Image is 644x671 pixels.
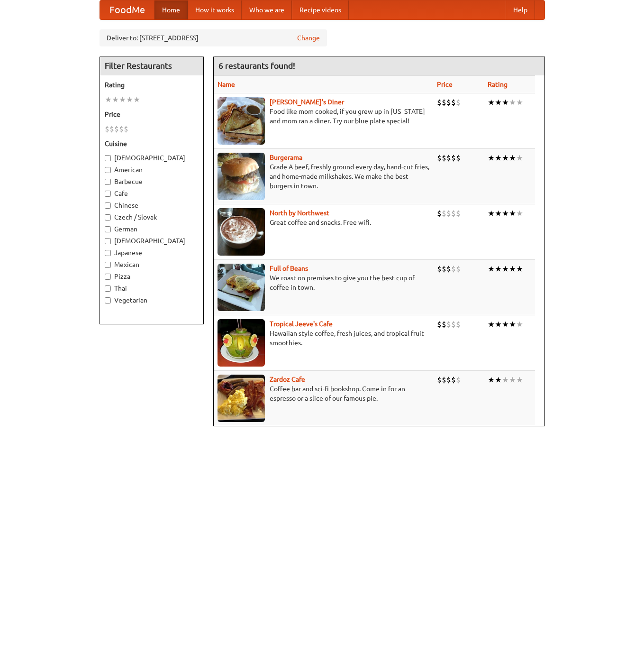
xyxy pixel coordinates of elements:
[105,285,111,292] input: Thai
[112,94,119,105] li: ★
[502,375,509,385] li: ★
[488,375,495,385] li: ★
[442,97,446,108] li: $
[105,295,199,305] label: Vegetarian
[516,153,523,163] li: ★
[218,61,295,70] ng-pluralize: 6 restaurants found!
[488,319,495,330] li: ★
[488,97,495,108] li: ★
[437,208,442,219] li: $
[502,264,509,274] li: ★
[105,80,199,90] h5: Rating
[105,201,199,210] label: Chinese
[100,56,203,75] h4: Filter Restaurants
[488,153,495,163] li: ★
[446,264,451,274] li: $
[105,272,199,281] label: Pizza
[270,376,305,383] a: Zardoz Cafe
[292,0,349,19] a: Recipe videos
[442,208,446,219] li: $
[126,94,133,105] li: ★
[242,0,292,19] a: Who we are
[516,208,523,219] li: ★
[502,208,509,219] li: ★
[154,0,188,19] a: Home
[488,208,495,219] li: ★
[516,375,523,385] li: ★
[270,98,344,106] a: [PERSON_NAME]'s Diner
[502,319,509,330] li: ★
[437,153,442,163] li: $
[456,153,461,163] li: $
[502,97,509,108] li: ★
[516,97,523,108] li: ★
[446,319,451,330] li: $
[437,81,453,88] a: Price
[446,208,451,219] li: $
[446,375,451,385] li: $
[509,208,516,219] li: ★
[456,319,461,330] li: $
[509,264,516,274] li: ★
[105,139,199,148] h5: Cuisine
[218,162,429,191] p: Grade A beef, freshly ground every day, hand-cut fries, and home-made milkshakes. We make the bes...
[218,97,265,145] img: sallys.jpg
[451,97,456,108] li: $
[451,208,456,219] li: $
[218,329,429,348] p: Hawaiian style coffee, fresh juices, and tropical fruit smoothies.
[495,375,502,385] li: ★
[105,167,111,173] input: American
[456,375,461,385] li: $
[509,375,516,385] li: ★
[442,319,446,330] li: $
[105,236,199,246] label: [DEMOGRAPHIC_DATA]
[105,214,111,221] input: Czech / Slovak
[270,209,329,217] a: North by Northwest
[105,297,111,303] input: Vegetarian
[114,124,119,134] li: $
[218,384,429,403] p: Coffee bar and sci-fi bookshop. Come in for an espresso or a slice of our famous pie.
[488,264,495,274] li: ★
[218,107,429,126] p: Food like mom cooked, if you grew up in [US_STATE] and mom ran a diner. Try our blue plate special!
[495,264,502,274] li: ★
[105,191,111,197] input: Cafe
[451,153,456,163] li: $
[509,97,516,108] li: ★
[218,153,265,200] img: burgerama.jpg
[456,208,461,219] li: $
[437,264,442,274] li: $
[105,124,109,134] li: $
[516,319,523,330] li: ★
[105,238,111,244] input: [DEMOGRAPHIC_DATA]
[516,264,523,274] li: ★
[495,208,502,219] li: ★
[218,319,265,367] img: jeeves.jpg
[437,97,442,108] li: $
[105,110,199,119] h5: Price
[218,375,265,422] img: zardoz.jpg
[451,264,456,274] li: $
[100,0,154,19] a: FoodMe
[105,226,111,232] input: German
[100,29,327,46] div: Deliver to: [STREET_ADDRESS]
[105,202,111,209] input: Chinese
[218,208,265,256] img: north.jpg
[218,273,429,292] p: We roast on premises to give you the best cup of coffee in town.
[188,0,242,19] a: How it works
[509,319,516,330] li: ★
[105,248,199,257] label: Japanese
[442,375,446,385] li: $
[495,319,502,330] li: ★
[105,155,111,161] input: [DEMOGRAPHIC_DATA]
[105,284,199,293] label: Thai
[509,153,516,163] li: ★
[218,218,429,227] p: Great coffee and snacks. Free wifi.
[105,165,199,175] label: American
[495,97,502,108] li: ★
[502,153,509,163] li: ★
[270,154,302,161] a: Burgerama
